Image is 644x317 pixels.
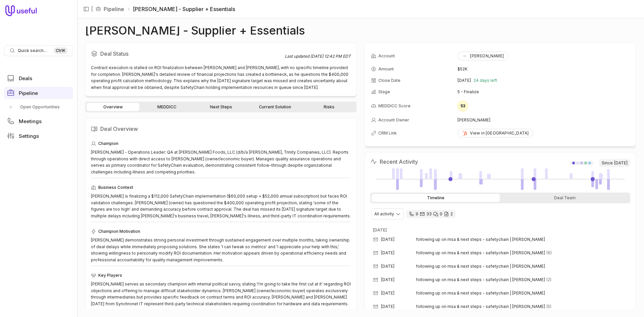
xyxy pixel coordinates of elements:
[19,119,42,124] span: Meetings
[546,250,552,256] span: 6 emails in thread
[372,194,500,202] div: Timeline
[416,290,545,296] span: following up on msa & next steps - safetychain | [PERSON_NAME]
[406,210,455,218] div: 9 calls and 33 email threads
[91,237,351,263] div: [PERSON_NAME] demonstrates strong personal investment through sustained engagement over multiple ...
[458,101,468,111] div: 53
[474,78,497,83] span: 24 days left
[54,47,67,54] kbd: Ctrl K
[141,103,193,111] a: MEDDICC
[4,72,73,84] a: Deals
[19,134,39,139] span: Settings
[378,78,400,83] span: Close Date
[381,237,394,242] time: [DATE]
[285,54,351,59] div: Last updated
[91,123,351,134] h2: Deal Overview
[458,129,533,138] a: View in [GEOGRAPHIC_DATA]
[4,102,73,112] div: Pipeline submenu
[370,158,418,166] h2: Recent Activity
[195,103,247,111] a: Next Steps
[416,264,545,269] span: following up on msa & next steps - safetychain | [PERSON_NAME]
[378,89,390,95] span: Stage
[373,227,387,232] time: [DATE]
[462,130,529,136] div: View in [GEOGRAPHIC_DATA]
[458,64,630,74] td: $52K
[91,64,351,91] div: Contract execution is stalled on ROI finalization between [PERSON_NAME] and [PERSON_NAME], with n...
[4,87,73,99] a: Pipeline
[381,277,394,282] time: [DATE]
[91,140,351,148] div: Champion
[416,304,545,309] span: following up on msa & next steps - safetychain | [PERSON_NAME]
[458,87,630,97] td: 5 - Finalize
[416,277,545,282] span: following up on msa & next steps - safetychain | [PERSON_NAME]
[378,66,394,72] span: Amount
[87,103,139,111] a: Overview
[91,149,351,175] div: [PERSON_NAME] - Operations Leader: QA at [PERSON_NAME] Foods, LLC (d/b/a [PERSON_NAME], Trinity C...
[381,250,394,256] time: [DATE]
[462,53,504,59] div: [PERSON_NAME]
[19,91,38,96] span: Pipeline
[4,115,73,127] a: Meetings
[19,76,32,81] span: Deals
[378,130,397,136] span: CRM Link
[381,264,394,269] time: [DATE]
[91,193,351,219] div: [PERSON_NAME] is finalizing a $112,000 SafetyChain implementation ($60,000 setup + $52,000 annual...
[546,304,551,309] span: 5 emails in thread
[378,103,411,109] span: MEDDICC Score
[546,277,551,282] span: 2 emails in thread
[4,130,73,142] a: Settings
[378,53,395,59] span: Account
[303,103,355,111] a: Risks
[91,183,351,192] div: Business Context
[85,27,305,35] h1: [PERSON_NAME] - Supplier + Essentials
[91,281,351,307] div: [PERSON_NAME] serves as secondary champion with internal political savvy, stating 'I'm going to t...
[310,54,351,59] time: [DATE] 12:42 PM EDT
[458,78,471,83] time: [DATE]
[81,4,91,14] button: Collapse sidebar
[249,103,301,111] a: Current Solution
[91,271,351,279] div: Key Players
[104,5,124,13] a: Pipeline
[378,117,409,123] span: Account Owner
[91,227,351,235] div: Champion Motivation
[381,290,394,296] time: [DATE]
[127,5,235,13] li: [PERSON_NAME] - Supplier + Essentials
[458,115,630,125] td: [PERSON_NAME]
[416,237,545,242] span: following up on msa & next steps - safetychain | [PERSON_NAME]
[458,52,508,60] button: [PERSON_NAME]
[614,160,628,166] time: [DATE]
[501,194,629,202] div: Deal Team
[381,304,394,309] time: [DATE]
[599,159,630,167] span: Since
[91,48,285,59] h2: Deal Status
[416,250,545,256] span: following up on msa & next steps - safetychain | [PERSON_NAME]
[4,102,73,112] a: Open Opportunities
[18,48,47,53] span: Quick search...
[91,5,93,13] span: |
